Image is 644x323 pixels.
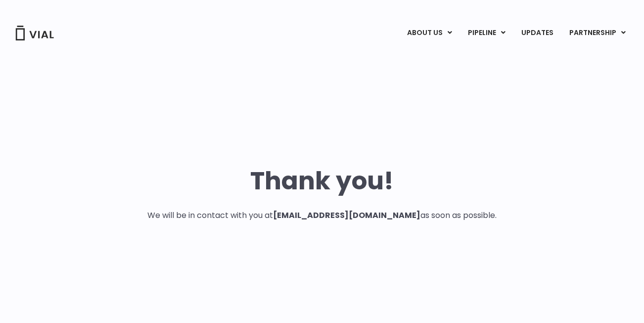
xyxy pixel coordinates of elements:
[15,26,54,40] img: Vial Logo
[513,25,561,41] a: UPDATES
[399,25,460,41] a: ABOUT USMenu Toggle
[561,25,634,41] a: PARTNERSHIPMenu Toggle
[10,167,634,195] h2: Thank you!
[273,210,420,221] span: [EMAIL_ADDRESS][DOMAIN_NAME]
[460,25,513,41] a: PIPELINEMenu Toggle
[10,210,634,221] p: We will be in contact with you at as soon as possible.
